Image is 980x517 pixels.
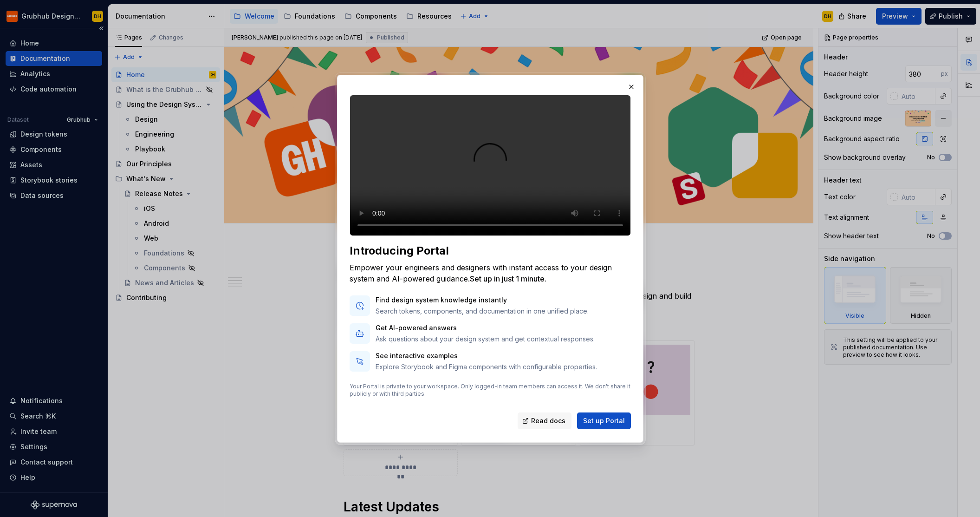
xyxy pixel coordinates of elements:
p: Explore Storybook and Figma components with configurable properties. [376,362,597,372]
button: Set up Portal [577,412,631,429]
p: Your Portal is private to your workspace. Only logged-in team members can access it. We don't sha... [350,383,631,398]
p: Ask questions about your design system and get contextual responses. [376,334,595,344]
p: Get AI-powered answers [376,323,595,333]
span: Set up Portal [583,416,625,425]
p: See interactive examples [376,351,597,360]
a: Read docs [518,412,571,429]
div: Introducing Portal [350,243,631,258]
span: Set up in just 1 minute. [470,274,546,283]
p: Search tokens, components, and documentation in one unified place. [376,307,589,316]
div: Empower your engineers and designers with instant access to your design system and AI-powered gui... [350,262,631,284]
p: Find design system knowledge instantly [376,295,589,305]
span: Read docs [531,416,565,425]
